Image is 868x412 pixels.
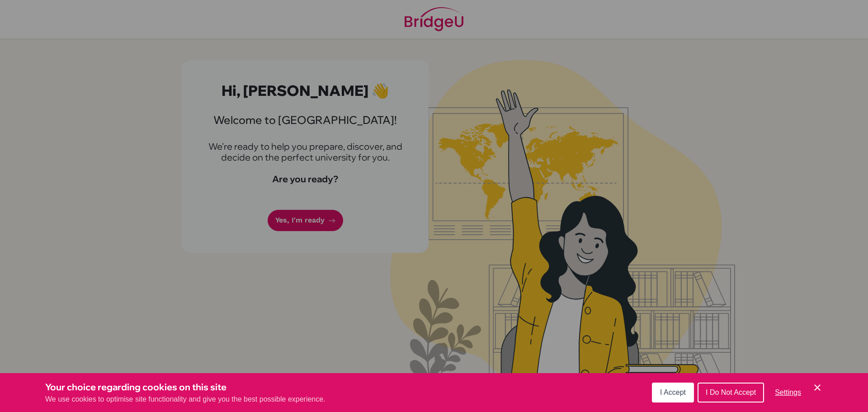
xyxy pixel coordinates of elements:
span: I Do Not Accept [706,388,756,396]
span: I Accept [660,388,686,396]
button: Settings [768,384,808,402]
button: I Do Not Accept [698,383,764,403]
button: I Accept [652,383,694,403]
h3: Your choice regarding cookies on this site [45,380,325,394]
span: Settings [775,388,801,396]
button: Save and close [812,382,823,393]
p: We use cookies to optimise site functionality and give you the best possible experience. [45,394,325,405]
